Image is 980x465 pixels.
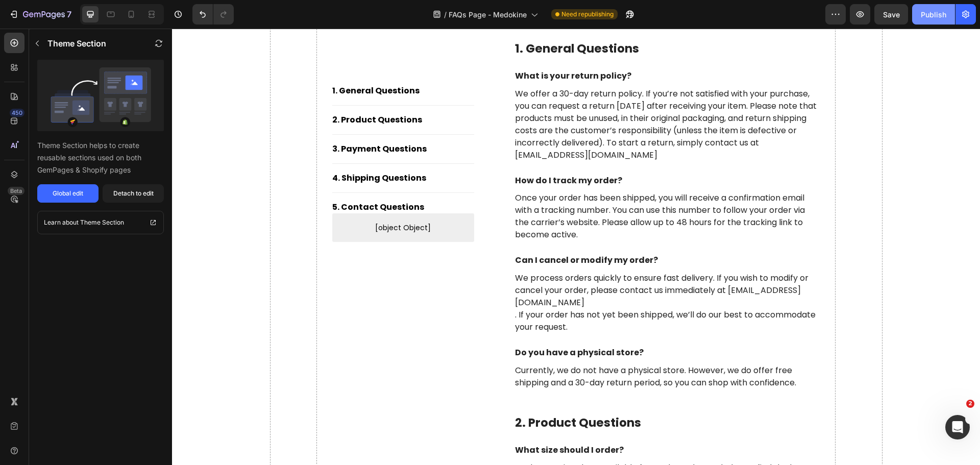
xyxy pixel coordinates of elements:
[192,4,234,25] div: Undo/Redo
[343,163,647,212] p: Once your order has been shipped, you will receive a confirmation email with a tracking number. Y...
[561,10,614,19] span: Need republishing
[883,10,900,19] span: Save
[343,336,647,360] p: Currently, we do not have a physical store. However, we do offer free shipping and a 30-day retur...
[53,189,83,198] div: Global edit
[67,8,71,20] p: 7
[103,184,164,203] button: Detach to edit
[10,109,24,117] div: 450
[343,227,647,237] p: Can I cancel or modify my order?
[343,417,647,427] p: What size should I order?
[172,29,980,465] iframe: Design area
[449,9,527,20] span: FAQs Page - Medokine
[37,184,99,203] button: Global edit
[47,37,106,50] p: Theme Section
[343,42,647,53] p: What is your return policy?
[44,217,79,228] p: Learn about
[874,4,908,25] button: Save
[966,400,974,408] span: 2
[343,243,647,305] p: We process orders quickly to ensure fast delivery. If you wish to modify or cancel your order, pl...
[37,139,164,176] p: Theme Section helps to create reusable sections used on both GemPages & Shopify pages
[4,4,76,25] button: 7
[8,187,24,195] div: Beta
[80,217,124,228] p: Theme Section
[343,387,647,402] p: 2. Product Questions
[945,415,970,439] iframe: Intercom live chat
[113,189,154,198] div: Detach to edit
[921,9,946,20] div: Publish
[343,147,647,158] p: How do I track my order?
[444,9,447,20] span: /
[343,433,647,458] p: We have a size chart available for each product to help you find the best fit. Please refer to th...
[912,4,955,25] button: Publish
[343,59,647,133] p: We offer a 30-day return policy. If you’re not satisfied with your purchase, you can request a re...
[343,319,647,330] p: Do you have a physical store?
[37,211,164,234] a: Learn about Theme Section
